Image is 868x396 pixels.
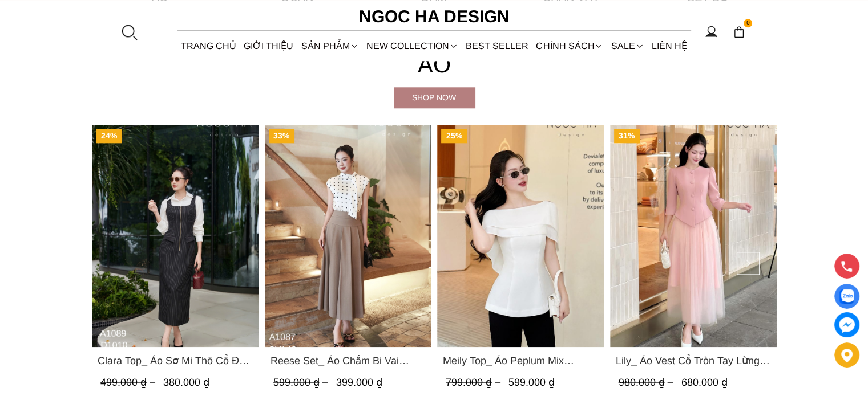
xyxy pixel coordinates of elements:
[92,125,259,347] a: Product image - Clara Top_ Áo Sơ Mi Thô Cổ Đức Màu Trắng A1089
[264,125,431,347] a: Product image - Reese Set_ Áo Chấm Bi Vai Chờm Mix Chân Váy Xếp Ly Hông Màu Nâu Tây A1087+CV142
[240,31,297,61] a: GIỚI THIỆU
[394,91,475,104] div: Shop now
[609,125,777,347] a: Product image - Lily_ Áo Vest Cổ Tròn Tay Lừng Mix Chân Váy Lưới Màu Hồng A1082+CV140
[297,31,362,61] div: SẢN PHẨM
[532,31,607,61] div: Chính sách
[446,377,503,388] span: 799.000 ₫
[834,312,859,337] a: messenger
[834,284,859,309] a: Display image
[349,3,520,30] a: Ngoc Ha Design
[163,377,209,388] span: 380.000 ₫
[744,19,753,28] span: 0
[462,31,532,61] a: BEST SELLER
[437,125,604,347] a: Product image - Meily Top_ Áo Peplum Mix Choàng Vai Vải Tơ Màu Trắng A1086
[177,31,240,61] a: TRANG CHỦ
[615,353,771,369] span: Lily_ Áo Vest Cổ Tròn Tay Lừng Mix Chân Váy Lưới Màu Hồng A1082+CV140
[443,353,599,369] a: Link to Meily Top_ Áo Peplum Mix Choàng Vai Vải Tơ Màu Trắng A1086
[615,353,771,369] a: Link to Lily_ Áo Vest Cổ Tròn Tay Lừng Mix Chân Váy Lưới Màu Hồng A1082+CV140
[100,377,158,388] span: 499.000 ₫
[270,353,426,369] a: Link to Reese Set_ Áo Chấm Bi Vai Chờm Mix Chân Váy Xếp Ly Hông Màu Nâu Tây A1087+CV142
[336,377,382,388] span: 399.000 ₫
[681,377,727,388] span: 680.000 ₫
[273,377,330,388] span: 599.000 ₫
[394,87,475,108] a: Shop now
[98,353,253,369] a: Link to Clara Top_ Áo Sơ Mi Thô Cổ Đức Màu Trắng A1089
[648,31,691,61] a: LIÊN HỆ
[618,377,676,388] span: 980.000 ₫
[92,46,777,83] h4: Áo
[607,31,648,61] a: SALE
[733,26,745,38] img: img-CART-ICON-ksit0nf1
[443,353,599,369] span: Meily Top_ Áo Peplum Mix Choàng Vai Vải Tơ Màu Trắng A1086
[508,377,555,388] span: 599.000 ₫
[362,31,462,61] a: NEW COLLECTION
[98,353,253,369] span: Clara Top_ Áo Sơ Mi Thô Cổ Đức Màu Trắng A1089
[270,353,426,369] span: Reese Set_ Áo Chấm Bi Vai Chờm Mix Chân Váy Xếp Ly Hông Màu Nâu Tây A1087+CV142
[839,289,854,304] img: Display image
